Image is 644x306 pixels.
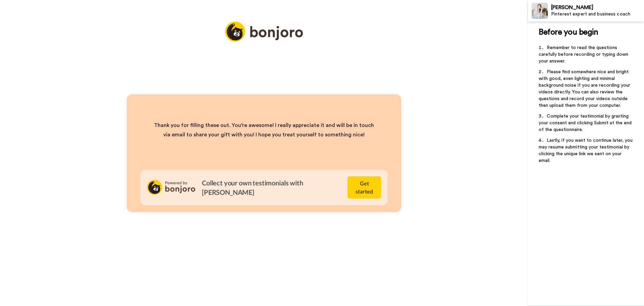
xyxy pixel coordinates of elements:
h4: Collect your own testimonials with [PERSON_NAME] [202,178,341,197]
img: powered-by-bj.svg [147,180,195,195]
div: Pinterest expert and business coach [551,11,644,17]
span: Thank you for filling these out. You’re awesome! I really appreciate it and will be in touch via ... [154,123,375,137]
span: Please find somewhere nice and bright with good, even lighting and minimal background noise if yo... [539,70,632,108]
button: Get started [347,176,381,199]
span: Remember to read the questions carefully before recording or typing down your answer. [539,45,630,63]
div: [PERSON_NAME] [551,4,644,11]
span: Complete your testimonial by granting your consent and clicking Submit at the end of the question... [539,114,633,132]
img: Profile Image [532,3,548,19]
span: Before you begin [539,28,598,36]
span: Lastly, if you want to continue later, you may resume submitting your testimonial by clicking the... [539,138,634,163]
